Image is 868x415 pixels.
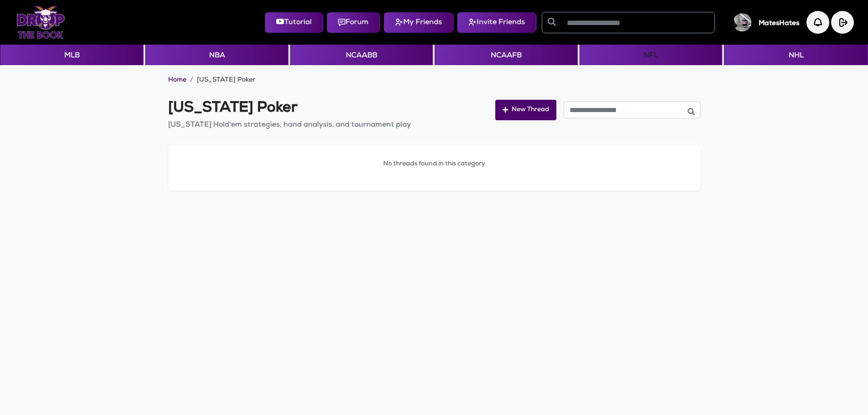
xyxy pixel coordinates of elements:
img: User [733,13,751,31]
button: Forum [327,12,380,33]
button: NCAAFB [435,45,577,65]
img: Logo [16,6,65,39]
button: Tutorial [265,12,323,33]
h1: [US_STATE] Poker [168,100,411,117]
button: NCAABB [290,45,433,65]
button: My Friends [384,12,453,33]
button: NBA [145,45,288,65]
button: NHL [724,45,868,65]
button: NFL [580,45,722,65]
p: No threads found in this category [168,160,700,169]
img: Notification [806,11,829,34]
a: Home [168,76,186,85]
li: [US_STATE] Poker [186,76,255,85]
button: New Thread [495,100,556,120]
p: [US_STATE] Hold'em strategies, hand analysis, and tournament play [168,121,411,131]
button: Invite Friends [457,12,536,33]
h5: MatesHates [759,20,799,28]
